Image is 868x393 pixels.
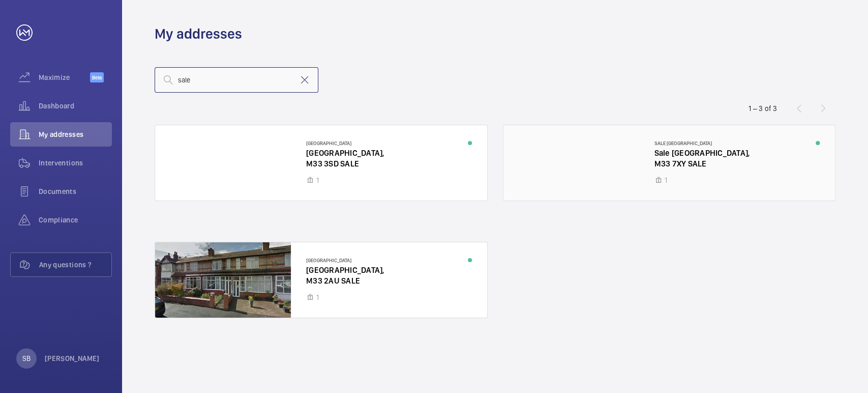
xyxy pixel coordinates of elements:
p: [PERSON_NAME] [45,353,100,363]
div: 1 – 3 of 3 [749,103,777,114]
span: Beta [90,72,104,82]
input: Search by address [155,67,318,93]
span: Maximize [39,72,90,82]
span: Dashboard [39,101,112,111]
span: Documents [39,186,112,196]
span: Interventions [39,158,112,168]
span: Any questions ? [39,260,111,270]
span: My addresses [39,129,112,139]
h1: My addresses [155,24,242,43]
span: Compliance [39,215,112,225]
p: SB [22,353,31,363]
